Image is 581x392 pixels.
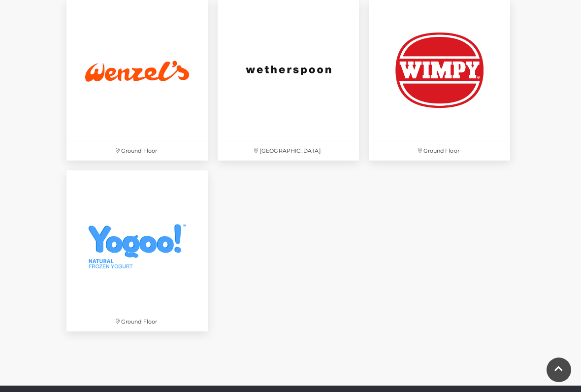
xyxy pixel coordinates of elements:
[62,165,213,336] a: Yogoo at Festival Place Ground Floor
[218,141,359,161] p: [GEOGRAPHIC_DATA]
[369,141,510,161] p: Ground Floor
[66,170,208,312] img: Yogoo at Festival Place
[66,312,208,331] p: Ground Floor
[66,141,208,161] p: Ground Floor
